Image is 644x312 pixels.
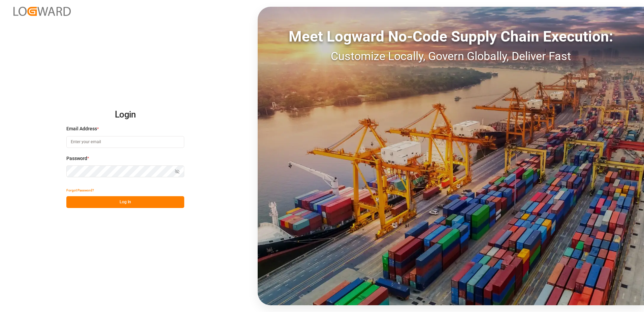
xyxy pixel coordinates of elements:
[66,104,184,126] h2: Login
[258,48,644,65] div: Customize Locally, Govern Globally, Deliver Fast
[66,125,97,132] span: Email Address
[66,196,184,208] button: Log In
[66,136,184,148] input: Enter your email
[13,7,71,16] img: Logward_new_orange.png
[66,184,94,196] button: Forgot Password?
[258,25,644,48] div: Meet Logward No-Code Supply Chain Execution:
[66,155,87,162] span: Password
